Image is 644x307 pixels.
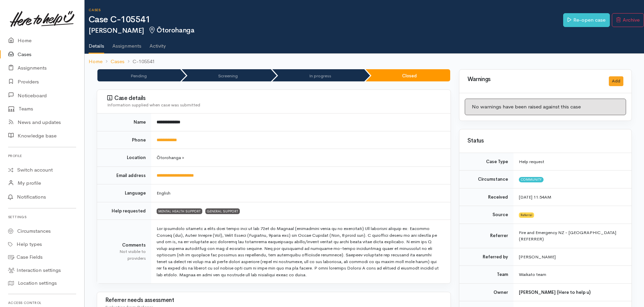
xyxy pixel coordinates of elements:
td: Fire and Emergency NZ - [GEOGRAPHIC_DATA] (REFERRER) [513,224,631,248]
a: Home [89,58,102,66]
a: Details [89,34,104,54]
h3: Warnings [467,76,601,83]
li: Closed [366,69,450,81]
h2: [PERSON_NAME] [89,27,563,34]
td: Help request [513,153,631,171]
span: Referral [519,212,534,218]
h3: Status [467,138,623,144]
td: Name [97,113,151,131]
td: Referrer [459,224,513,248]
td: Location [97,149,151,167]
li: Screening [182,69,271,81]
span: Ōtorohanga [148,26,194,34]
span: Ōtorohanga » [157,155,184,160]
time: [DATE] 11:54AM [519,194,551,200]
td: Referred by [459,248,513,266]
td: [PERSON_NAME] [513,248,631,266]
td: Team [459,266,513,284]
td: Email address [97,167,151,184]
a: Assignments [112,34,141,53]
li: C-105541 [124,58,155,66]
span: MENTAL HEALTH SUPPORT [157,208,202,214]
td: Case Type [459,153,513,171]
td: Lor ipsumdolo sitametc a elits doei tempo inci ut lab 72et do Magnaal (enimadmini venia qu no exe... [151,220,451,284]
div: Not visible to providers [105,248,146,261]
td: Source [459,206,513,224]
li: Pending [97,69,180,81]
td: Received [459,188,513,206]
div: No warnings have been raised against this case [465,99,626,115]
a: Re-open case [563,13,610,27]
td: Phone [97,131,151,149]
a: Activity [149,34,166,53]
a: Cases [111,58,124,66]
button: Add [609,76,623,86]
h3: Referrer needs assessment [105,297,442,304]
td: Comments [97,220,151,284]
td: Circumstance [459,171,513,188]
span: Waikato team [519,272,546,277]
h1: Case C-105541 [89,15,563,25]
td: Owner [459,283,513,301]
td: Language [97,184,151,202]
span: Community [519,177,544,182]
td: Help requested [97,202,151,220]
span: GENERAL SUPPORT [205,208,240,214]
h6: Settings [8,212,76,222]
h3: Case details [107,95,442,102]
h6: Cases [89,8,563,12]
nav: breadcrumb [85,54,644,70]
b: [PERSON_NAME] (Here to help u) [519,289,591,295]
div: Information supplied when case was submitted [107,102,442,108]
button: Archive [612,13,644,27]
h6: Profile [8,151,76,160]
td: English [151,184,451,202]
li: In progress [272,69,364,81]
